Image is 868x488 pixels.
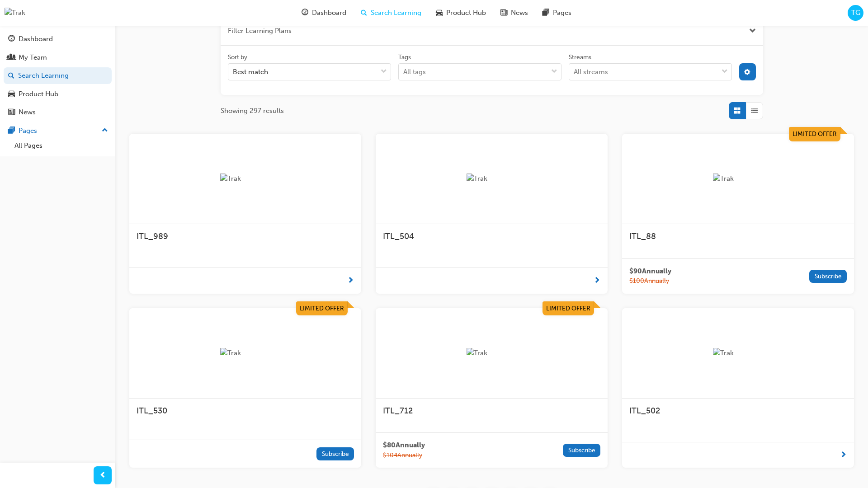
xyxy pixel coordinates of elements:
[300,305,344,312] span: Limited Offer
[4,31,112,47] a: Dashboard
[383,450,425,461] span: $ 104 Annually
[629,266,671,277] span: $ 90 Annually
[233,67,268,77] div: Best match
[793,130,837,138] span: Limited Offer
[734,106,741,116] span: Grid
[102,125,108,136] span: up-icon
[383,406,413,416] span: ITL_712
[8,72,14,80] span: search-icon
[228,53,247,62] div: Sort by
[11,139,112,153] a: All Pages
[99,470,106,481] span: prev-icon
[220,348,270,358] img: Trak
[4,86,112,103] a: Product Hub
[398,53,561,81] label: tagOptions
[376,134,608,294] a: TrakITL_504
[4,49,112,66] a: My Team
[4,29,112,122] button: DashboardMy TeamSearch LearningProduct HubNews
[551,66,557,78] span: down-icon
[744,69,750,77] span: cog-icon
[221,106,284,116] span: Showing 297 results
[19,126,37,136] div: Pages
[629,231,656,241] span: ITL_88
[848,5,863,21] button: TG
[436,7,443,19] span: car-icon
[594,275,600,286] span: next-icon
[294,4,354,22] a: guage-iconDashboard
[376,308,608,468] a: Limited OfferTrakITL_712$80Annually$104AnnuallySubscribe
[371,8,421,18] span: Search Learning
[5,8,25,18] img: Trak
[739,63,756,80] button: cog-icon
[629,406,660,416] span: ITL_502
[8,127,15,135] span: pages-icon
[403,67,426,77] div: All tags
[137,231,168,241] span: ITL_989
[19,52,47,63] div: My Team
[446,8,486,18] span: Product Hub
[467,174,516,184] img: Trak
[347,275,354,286] span: next-icon
[622,308,854,468] a: TrakITL_502
[542,7,549,19] span: pages-icon
[19,89,58,99] div: Product Hub
[749,26,756,36] button: Close the filter
[302,7,308,19] span: guage-icon
[751,106,758,116] span: List
[535,4,579,22] a: pages-iconPages
[316,447,354,460] button: Subscribe
[361,7,367,19] span: search-icon
[553,8,571,18] span: Pages
[8,90,15,99] span: car-icon
[8,108,15,117] span: news-icon
[493,4,535,22] a: news-iconNews
[4,122,112,139] button: Pages
[467,348,516,358] img: Trak
[809,270,847,283] button: Subscribe
[622,134,854,294] a: Limited OfferTrakITL_88$90Annually$100AnnuallySubscribe
[722,66,728,78] span: down-icon
[713,174,763,184] img: Trak
[4,67,112,84] a: Search Learning
[381,66,387,78] span: down-icon
[8,35,15,43] span: guage-icon
[8,54,15,62] span: people-icon
[383,231,414,241] span: ITL_504
[220,174,270,184] img: Trak
[137,406,167,416] span: ITL_530
[129,134,361,294] a: TrakITL_989
[511,8,528,18] span: News
[19,34,53,44] div: Dashboard
[383,440,425,450] span: $ 80 Annually
[629,276,671,286] span: $ 100 Annually
[398,53,411,62] div: Tags
[574,67,608,77] div: All streams
[354,4,429,22] a: search-iconSearch Learning
[500,7,507,19] span: news-icon
[840,450,847,461] span: next-icon
[129,308,361,468] a: Limited OfferTrakITL_530Subscribe
[569,53,591,62] div: Streams
[563,444,600,457] button: Subscribe
[713,348,763,358] img: Trak
[4,104,112,121] a: News
[851,8,860,18] span: TG
[312,8,346,18] span: Dashboard
[19,107,36,117] div: News
[429,4,493,22] a: car-iconProduct Hub
[546,305,590,312] span: Limited Offer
